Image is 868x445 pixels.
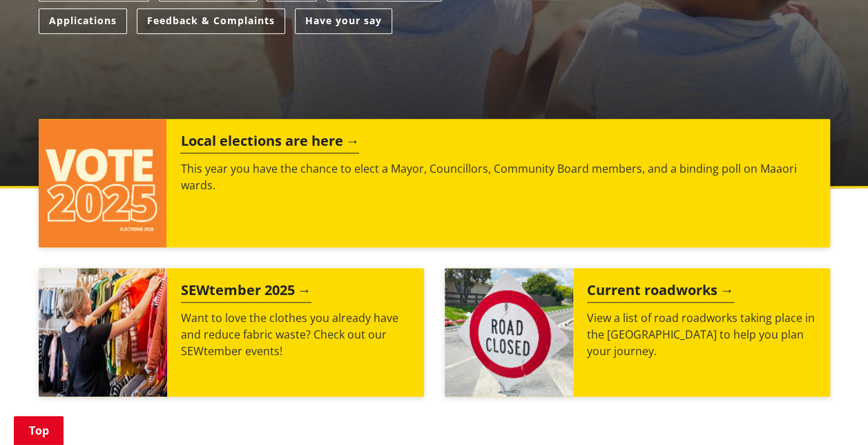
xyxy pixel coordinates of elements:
p: Want to love the clothes you already have and reduce fabric waste? Check out our SEWtember events! [181,310,410,359]
p: This year you have the chance to elect a Mayor, Councillors, Community Board members, and a bindi... [180,160,816,193]
img: Vote 2025 [39,119,167,247]
a: Feedback & Complaints [137,8,285,34]
h2: SEWtember 2025 [181,282,311,303]
a: Top [14,416,64,445]
h2: Current roadworks [587,282,734,303]
img: SEWtember [39,268,167,397]
iframe: Messenger Launcher [804,387,854,437]
img: Road closed sign [445,268,573,397]
a: SEWtember 2025 Want to love the clothes you already have and reduce fabric waste? Check out our S... [39,268,424,397]
h2: Local elections are here [180,133,359,153]
a: Have your say [295,8,392,34]
p: View a list of road roadworks taking place in the [GEOGRAPHIC_DATA] to help you plan your journey. [587,310,816,359]
a: Current roadworks View a list of road roadworks taking place in the [GEOGRAPHIC_DATA] to help you... [445,268,830,397]
a: Local elections are here This year you have the chance to elect a Mayor, Councillors, Community B... [39,119,830,247]
a: Applications [39,8,127,34]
